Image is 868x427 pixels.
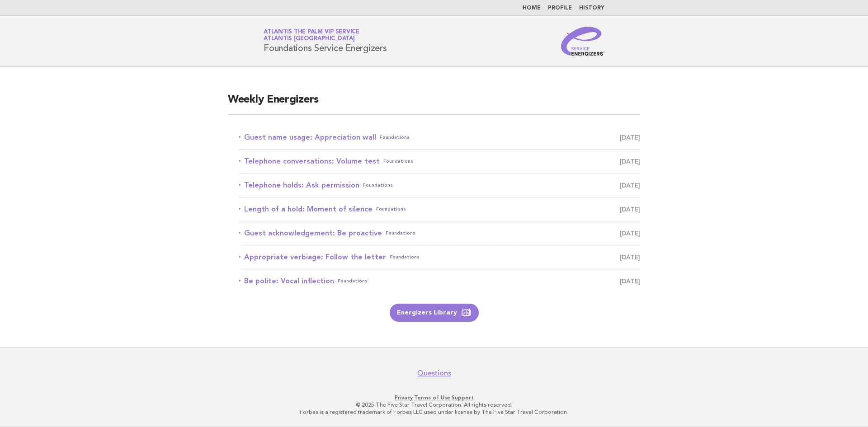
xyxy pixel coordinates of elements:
[338,275,368,287] span: Foundations
[620,179,640,192] span: [DATE]
[620,227,640,239] span: [DATE]
[239,203,640,216] a: Length of a hold: Moment of silenceFoundations [DATE]
[579,5,604,11] a: History
[264,29,387,53] h1: Foundations Service Energizers
[620,155,640,168] span: [DATE]
[390,251,420,263] span: Foundations
[376,203,406,216] span: Foundations
[239,275,640,287] a: Be polite: Vocal inflectionFoundations [DATE]
[523,5,541,11] a: Home
[157,408,711,416] p: Forbes is a registered trademark of Forbes LLC used under license by The Five Star Travel Corpora...
[414,394,450,401] a: Terms of Use
[561,27,604,56] img: Service Energizers
[620,131,640,144] span: [DATE]
[239,131,640,144] a: Guest name usage: Appreciation wallFoundations [DATE]
[157,401,711,408] p: © 2025 The Five Star Travel Corporation. All rights reserved.
[620,275,640,287] span: [DATE]
[363,179,393,192] span: Foundations
[417,369,451,378] a: Questions
[395,394,413,401] a: Privacy
[380,131,410,144] span: Foundations
[264,29,359,42] a: Atlantis The Palm VIP ServiceAtlantis [GEOGRAPHIC_DATA]
[239,251,640,263] a: Appropriate verbiage: Follow the letterFoundations [DATE]
[228,93,640,115] h2: Weekly Energizers
[239,155,640,168] a: Telephone conversations: Volume testFoundations [DATE]
[157,394,711,401] p: · ·
[620,251,640,263] span: [DATE]
[620,203,640,216] span: [DATE]
[452,394,474,401] a: Support
[386,227,415,239] span: Foundations
[390,304,479,322] a: Energizers Library
[239,227,640,239] a: Guest acknowledgement: Be proactiveFoundations [DATE]
[383,155,413,168] span: Foundations
[239,179,640,192] a: Telephone holds: Ask permissionFoundations [DATE]
[264,36,355,42] span: Atlantis [GEOGRAPHIC_DATA]
[548,5,572,11] a: Profile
